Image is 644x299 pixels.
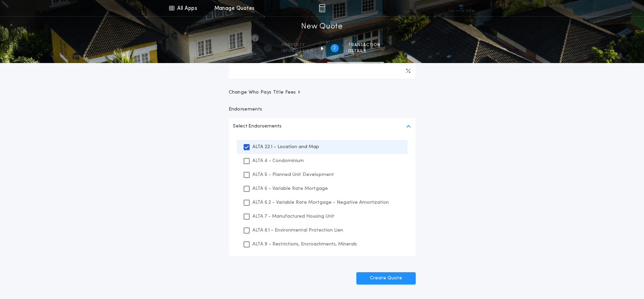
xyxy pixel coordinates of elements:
span: Change Who Pays Title Fees [229,89,302,96]
span: Transaction [348,42,380,48]
p: ALTA 4 - Condominium [252,157,304,164]
p: Select Endorsements [233,122,282,131]
span: details [348,48,380,54]
p: ALTA 6 - Variable Rate Mortgage [252,185,328,192]
h2: 2 [333,45,336,51]
img: vs-icon [449,5,474,12]
p: ALTA 6.2 - Variable Rate Mortgage - Negative Amortization [252,199,389,206]
p: Endorsements [229,106,416,113]
input: Downpayment Percentage [229,63,416,79]
p: ALTA 22.1 - Location and Map [252,143,319,151]
ul: Select Endorsements [229,135,416,257]
h1: New Quote [301,21,342,32]
span: information [282,48,313,54]
p: ALTA 8.1 - Environmental Protection Lien [252,227,343,234]
button: Select Endorsements [229,118,416,135]
p: ALTA 9 - Restrictions, Encroachments, Minerals [252,241,357,248]
button: Create Quote [356,272,416,284]
p: ALTA 5 - Planned Unit Development [252,171,334,178]
img: img [319,4,325,12]
p: ALTA 7 - Manufactured Housing Unit [252,213,334,220]
span: Property [282,42,313,48]
button: Change Who Pays Title Fees [229,89,416,96]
